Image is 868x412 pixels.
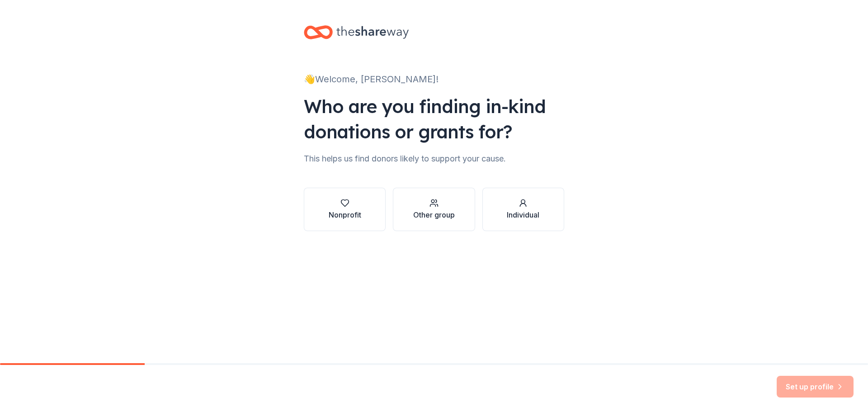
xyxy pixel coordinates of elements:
div: Who are you finding in-kind donations or grants for? [304,94,564,144]
div: Nonprofit [329,209,361,220]
div: 👋 Welcome, [PERSON_NAME]! [304,72,564,86]
div: This helps us find donors likely to support your cause. [304,152,564,166]
button: Other group [393,188,475,231]
button: Nonprofit [304,188,386,231]
div: Individual [507,209,539,220]
button: Individual [482,188,564,231]
div: Other group [413,209,455,220]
